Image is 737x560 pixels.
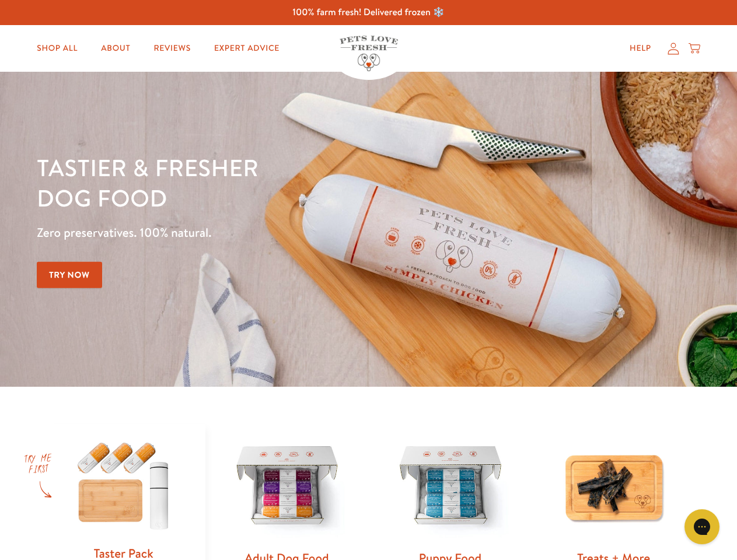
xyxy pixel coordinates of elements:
[340,36,398,71] img: Pets Love Fresh
[679,505,725,548] iframe: Gorgias live chat messenger
[27,37,87,60] a: Shop All
[144,37,200,60] a: Reviews
[92,37,139,60] a: About
[37,222,479,243] p: Zero preservatives. 100% natural.
[205,37,289,60] a: Expert Advice
[37,262,102,288] a: Try Now
[620,37,661,60] a: Help
[37,152,479,213] h1: Tastier & fresher dog food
